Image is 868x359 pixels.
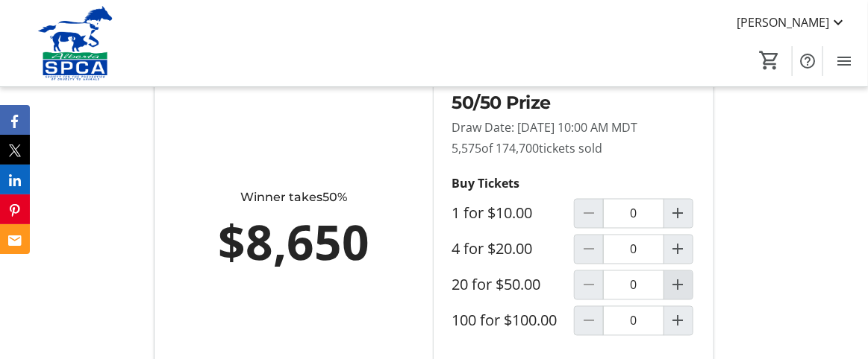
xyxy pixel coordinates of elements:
img: Alberta SPCA's Logo [9,6,142,80]
h2: 50/50 Prize [452,89,696,116]
strong: Buy Tickets [452,176,519,192]
label: 1 for $10.00 [452,205,532,223]
span: of 174,700 [481,140,539,156]
div: $8,650 [184,207,404,279]
button: Increment by one [664,200,693,228]
button: [PERSON_NAME] [725,10,859,34]
button: Help [793,46,822,76]
button: Cart [756,47,783,74]
label: 4 for $20.00 [452,241,532,258]
p: Draw Date: [DATE] 10:00 AM MDT [452,118,696,136]
button: Menu [829,46,859,76]
button: Increment by one [664,235,693,264]
button: Increment by one [664,307,693,335]
p: 5,575 tickets sold [452,139,696,157]
span: [PERSON_NAME] [737,13,829,31]
div: Winner takes [184,189,404,207]
label: 20 for $50.00 [452,276,540,294]
button: Increment by one [664,271,693,299]
label: 100 for $100.00 [452,312,557,330]
span: 50% [322,191,347,205]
